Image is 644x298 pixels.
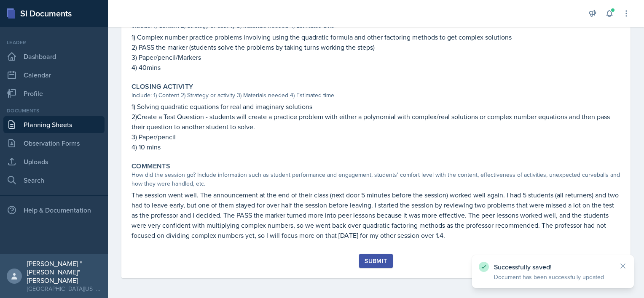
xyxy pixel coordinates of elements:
[359,254,392,268] button: Submit
[131,162,170,170] label: Comments
[494,263,612,271] p: Successfully saved!
[131,132,620,142] p: 3) Paper/pencil
[131,62,620,72] p: 4) 40mins
[494,273,612,281] p: Document has been successfully updated
[3,39,105,46] div: Leader
[131,101,620,112] p: 1) Solving quadratic equations for real and imaginary solutions
[3,107,105,114] div: Documents
[3,202,105,218] div: Help & Documentation
[131,142,620,152] p: 4) 10 mins
[27,285,101,293] div: [GEOGRAPHIC_DATA][US_STATE] in [GEOGRAPHIC_DATA]
[131,112,620,132] p: 2)Create a Test Question - students will create a practice problem with either a polynomial with ...
[131,42,620,52] p: 2) PASS the marker (students solve the problems by taking turns working the steps)
[3,153,105,170] a: Uploads
[3,48,105,65] a: Dashboard
[27,259,101,285] div: [PERSON_NAME] "[PERSON_NAME]" [PERSON_NAME]
[131,52,620,62] p: 3) Paper/pencil/Markers
[365,258,387,264] div: Submit
[3,67,105,83] a: Calendar
[3,85,105,102] a: Profile
[131,170,620,188] div: How did the session go? Include information such as student performance and engagement, students'...
[3,172,105,189] a: Search
[131,91,620,100] div: Include: 1) Content 2) Strategy or activity 3) Materials needed 4) Estimated time
[131,190,620,240] p: The session went well. The announcement at the end of their class (next door 5 minutes before the...
[131,32,620,42] p: 1) Complex number practice problems involving using the quadratic formula and other factoring met...
[3,116,105,133] a: Planning Sheets
[3,135,105,152] a: Observation Forms
[131,82,193,91] label: Closing Activity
